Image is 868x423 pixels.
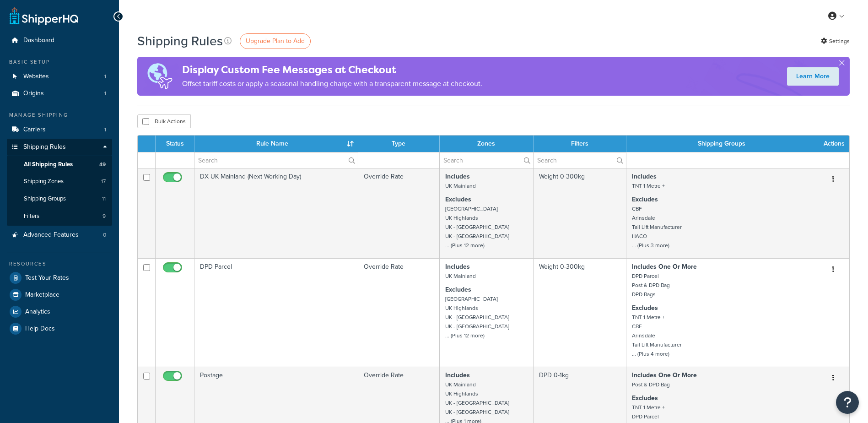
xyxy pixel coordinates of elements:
[632,370,697,380] strong: Includes One Or More
[358,136,440,152] th: Type
[240,33,311,49] a: Upgrade Plan to Add
[23,143,66,151] span: Shipping Rules
[137,114,191,128] button: Bulk Actions
[632,380,670,389] small: Post & DPD Bag
[104,90,106,98] span: 1
[7,227,112,244] a: Advanced Features 0
[24,212,39,220] span: Filters
[104,126,106,134] span: 1
[182,77,482,90] p: Offset tariff costs or apply a seasonal handling charge with a transparent message at checkout.
[534,136,627,152] th: Filters
[194,136,358,152] th: Rule Name : activate to sort column ascending
[534,168,627,258] td: Weight 0-300kg
[787,67,839,86] a: Learn More
[632,313,682,358] small: TNT 1 Metre + CBF Arinsdale Tail Lift Manufacturer ... (Plus 4 more)
[182,62,482,77] h4: Display Custom Fee Messages at Checkout
[440,136,534,152] th: Zones
[7,139,112,156] a: Shipping Rules
[632,272,670,298] small: DPD Parcel Post & DPD Bag DPD Bags
[24,178,64,185] span: Shipping Zones
[7,190,112,207] a: Shipping Groups 11
[102,195,106,203] span: 11
[445,182,476,190] small: UK Mainland
[632,205,682,249] small: CBF Arinsdale Tail Lift Manufacturer HACO ... (Plus 3 more)
[821,35,850,48] a: Settings
[23,73,49,81] span: Websites
[7,156,112,173] a: All Shipping Rules 49
[7,173,112,190] li: Shipping Zones
[101,178,106,185] span: 17
[103,231,106,239] span: 0
[7,85,112,102] a: Origins 1
[23,126,46,134] span: Carriers
[7,156,112,173] li: All Shipping Rules
[7,320,112,337] a: Help Docs
[7,121,112,138] li: Carriers
[358,258,440,367] td: Override Rate
[7,121,112,138] a: Carriers 1
[445,195,471,204] strong: Excludes
[445,205,509,249] small: [GEOGRAPHIC_DATA] UK Highlands UK - [GEOGRAPHIC_DATA] UK - [GEOGRAPHIC_DATA] ... (Plus 12 more)
[7,208,112,225] li: Filters
[534,152,626,168] input: Search
[104,73,106,81] span: 1
[7,58,112,66] div: Basic Setup
[10,7,78,25] a: ShipperHQ Home
[7,139,112,226] li: Shipping Rules
[25,274,69,282] span: Test Your Rates
[102,212,106,220] span: 9
[632,195,658,204] strong: Excludes
[836,391,859,414] button: Open Resource Center
[25,325,55,333] span: Help Docs
[358,168,440,258] td: Override Rate
[445,262,470,271] strong: Includes
[7,68,112,85] li: Websites
[99,161,106,168] span: 49
[194,258,358,367] td: DPD Parcel
[817,136,849,152] th: Actions
[7,270,112,286] a: Test Your Rates
[25,308,50,316] span: Analytics
[445,272,476,280] small: UK Mainland
[24,195,66,203] span: Shipping Groups
[194,152,358,168] input: Search
[7,173,112,190] a: Shipping Zones 17
[626,136,817,152] th: Shipping Groups
[246,36,305,46] span: Upgrade Plan to Add
[7,190,112,207] li: Shipping Groups
[440,152,533,168] input: Search
[24,161,73,168] span: All Shipping Rules
[632,393,658,403] strong: Excludes
[445,172,470,181] strong: Includes
[23,37,54,44] span: Dashboard
[632,303,658,313] strong: Excludes
[534,258,627,367] td: Weight 0-300kg
[632,262,697,271] strong: Includes One Or More
[7,304,112,320] a: Analytics
[445,295,509,340] small: [GEOGRAPHIC_DATA] UK Highlands UK - [GEOGRAPHIC_DATA] UK - [GEOGRAPHIC_DATA] ... (Plus 12 more)
[156,136,194,152] th: Status
[137,57,182,96] img: duties-banner-06bc72dcb5fe05cb3f9472aba00be2ae8eb53ab6f0d8bb03d382ba314ac3c341.png
[7,32,112,49] a: Dashboard
[137,32,223,50] h1: Shipping Rules
[7,208,112,225] a: Filters 9
[7,111,112,119] div: Manage Shipping
[7,85,112,102] li: Origins
[445,370,470,380] strong: Includes
[23,231,79,239] span: Advanced Features
[7,287,112,303] a: Marketplace
[632,182,665,190] small: TNT 1 Metre +
[25,291,59,299] span: Marketplace
[445,285,471,294] strong: Excludes
[23,90,44,98] span: Origins
[632,172,657,181] strong: Includes
[7,227,112,244] li: Advanced Features
[7,68,112,85] a: Websites 1
[194,168,358,258] td: DX UK Mainland (Next Working Day)
[7,260,112,268] div: Resources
